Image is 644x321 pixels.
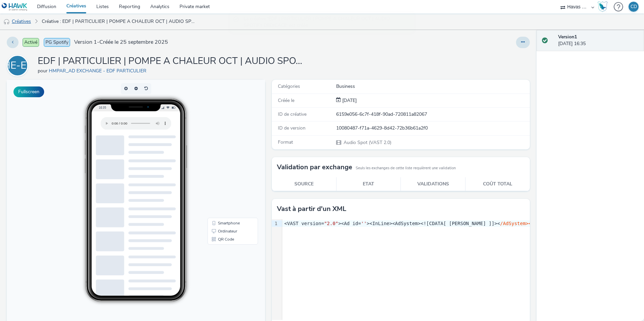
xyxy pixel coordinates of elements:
[598,1,610,12] a: Hawk Academy
[341,97,357,104] div: Création 25 septembre 2025, 16:35
[278,125,305,131] span: ID de version
[343,139,391,146] span: Audio Spot (VAST 2.0)
[211,157,227,162] span: QR Code
[278,111,307,117] span: ID de créative
[13,86,44,97] button: Fullscreen
[558,34,639,47] div: [DATE] 16:35
[202,155,250,164] li: QR Code
[7,62,31,69] a: HE-EP
[336,111,529,118] div: 6159e056-6c7f-418f-90ad-720811a82067
[272,220,279,227] div: 1
[23,38,39,47] span: Activé
[38,68,49,74] span: pour
[361,221,367,226] span: ''
[336,177,401,191] th: Etat
[465,177,530,191] th: Coût total
[92,26,99,30] span: 16:35
[38,13,199,30] a: Créative : EDF | PARTICULIER | POMPE A CHALEUR OCT | AUDIO SPOTIFY DEDICACE
[202,139,250,147] li: Smartphone
[3,56,33,75] div: HE-EP
[278,83,300,90] span: Catégories
[558,34,577,40] strong: Version 1
[2,3,28,11] img: undefined Logo
[631,2,637,12] div: CD
[277,204,346,214] h3: Vast à partir d'un XML
[202,147,250,155] li: Ordinateur
[336,125,529,132] div: 10080487-f71a-4629-8d42-72b36b61a2f0
[356,166,456,171] small: Seuls les exchanges de cette liste requièrent une validation
[401,177,465,191] th: Validations
[38,55,307,68] h1: EDF | PARTICULIER | POMPE A CHALEUR OCT | AUDIO SPOTIFY DEDICACE
[244,15,407,29] span: La créative 'EDF | PARTICULIER | POMPE A CHALEUR OCT | AUDIO SPOTIFY DEDICACE' est créée
[272,177,336,191] th: Source
[211,141,233,145] span: Smartphone
[500,221,625,226] span: /AdSystem><AdTitle><![CDATA[ Test_Hawk ]]></
[74,38,168,46] span: Version 1 - Créée le 25 septembre 2025
[277,162,352,172] h3: Validation par exchange
[211,149,230,153] span: Ordinateur
[278,139,293,145] span: Format
[49,68,149,74] a: HMPAR_AD EXCHANGE - EDF PARTICULIER
[598,1,608,12] img: Hawk Academy
[324,221,338,226] span: "2.0"
[278,97,294,104] span: Créée le
[336,83,529,90] div: Business
[3,19,10,25] img: audio
[341,97,357,104] span: [DATE]
[44,38,70,47] span: PG Spotify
